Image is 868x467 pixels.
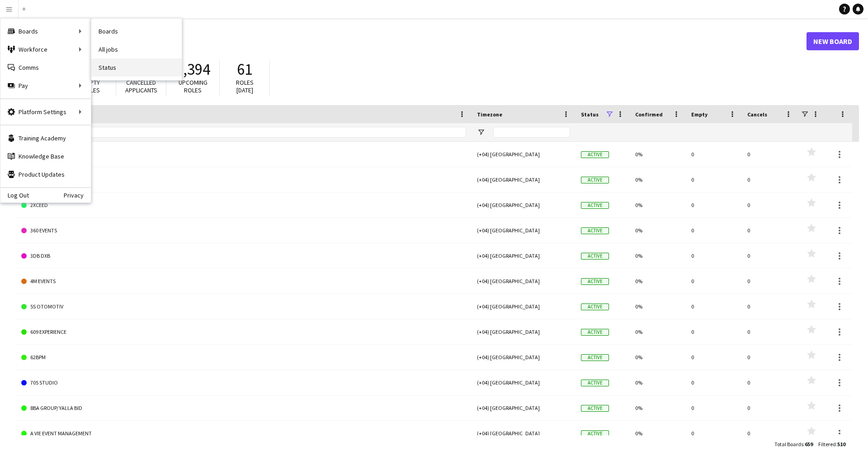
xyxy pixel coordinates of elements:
span: Cancelled applicants [125,78,157,94]
div: 0 [686,395,742,420]
div: Platform Settings [0,103,91,121]
a: All jobs [91,40,182,58]
span: Active [581,278,609,285]
a: Log Out [0,192,29,199]
div: 0 [686,167,742,192]
div: 0 [686,193,742,217]
a: Boards [91,22,182,40]
a: Knowledge Base [0,147,91,165]
span: Active [581,405,609,412]
a: 62BPM [21,345,466,370]
span: Upcoming roles [179,78,208,94]
span: Cancels [747,111,767,118]
div: 0 [686,269,742,294]
div: 0% [630,395,686,420]
a: Comms [0,58,91,77]
span: 659 [805,441,813,448]
span: Active [581,253,609,260]
span: Roles [DATE] [236,78,254,94]
div: (+04) [GEOGRAPHIC_DATA] [472,167,576,192]
a: New Board [807,32,859,50]
span: Active [581,227,609,234]
span: Active [581,151,609,158]
div: 0 [686,370,742,395]
span: Active [581,354,609,361]
div: (+04) [GEOGRAPHIC_DATA] [472,193,576,217]
div: 0 [742,294,798,319]
div: 0 [686,294,742,319]
span: Active [581,380,609,386]
a: 360 EVENTS [21,218,466,243]
div: 0 [742,421,798,446]
div: 0 [742,370,798,395]
span: Filtered [818,441,836,448]
div: 0 [742,193,798,217]
button: Open Filter Menu [477,128,485,136]
div: (+04) [GEOGRAPHIC_DATA] [472,395,576,420]
a: Training Academy [0,129,91,147]
span: 2,394 [175,59,210,79]
div: 0% [630,421,686,446]
span: Active [581,177,609,183]
a: PROMOTEAM [21,142,466,167]
div: 0% [630,218,686,243]
input: Timezone Filter Input [493,127,570,138]
h1: Boards [16,34,807,48]
div: 0% [630,167,686,192]
div: (+04) [GEOGRAPHIC_DATA] [472,421,576,446]
a: A VIE EVENT MANAGEMENT [21,421,466,446]
a: 609 EXPERIENCE [21,319,466,345]
div: 0 [686,218,742,243]
div: 0 [742,142,798,167]
div: 0% [630,269,686,294]
div: 0 [742,345,798,370]
span: Status [581,111,599,118]
a: 8BA GROUP/ YALLA BID [21,395,466,421]
div: (+04) [GEOGRAPHIC_DATA] [472,243,576,268]
div: (+04) [GEOGRAPHIC_DATA] [472,319,576,344]
div: 0 [742,218,798,243]
a: Product Updates [0,165,91,183]
span: 61 [237,59,252,79]
span: Active [581,303,609,310]
a: Privacy [64,192,91,199]
span: Empty [691,111,708,118]
div: 0% [630,319,686,344]
div: 0 [686,421,742,446]
div: 0 [742,243,798,268]
div: 0 [686,142,742,167]
div: (+04) [GEOGRAPHIC_DATA] [472,345,576,370]
div: 0% [630,370,686,395]
a: Status [91,58,182,77]
div: 0% [630,243,686,268]
div: : [774,435,813,453]
div: 0 [742,395,798,420]
a: 5S OTOMOTIV [21,294,466,319]
div: 0% [630,193,686,217]
span: Confirmed [635,111,663,118]
div: Pay [0,77,91,95]
div: (+04) [GEOGRAPHIC_DATA] [472,370,576,395]
div: (+04) [GEOGRAPHIC_DATA] [472,218,576,243]
div: (+04) [GEOGRAPHIC_DATA] [472,142,576,167]
div: (+04) [GEOGRAPHIC_DATA] [472,269,576,294]
div: 0 [686,243,742,268]
a: 705 STUDIO [21,370,466,395]
a: 24 DEGREES [21,167,466,193]
input: Board name Filter Input [38,127,466,138]
span: Timezone [477,111,502,118]
div: 0% [630,142,686,167]
span: 510 [837,441,845,448]
div: 0 [742,167,798,192]
div: 0 [686,319,742,344]
a: 2XCEED [21,193,466,218]
a: 4M EVENTS [21,269,466,294]
span: Active [581,329,609,336]
div: Boards [0,22,91,40]
span: Active [581,202,609,209]
div: 0% [630,345,686,370]
div: Workforce [0,40,91,58]
div: 0 [686,345,742,370]
div: : [818,435,845,453]
span: Total Boards [774,441,803,448]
